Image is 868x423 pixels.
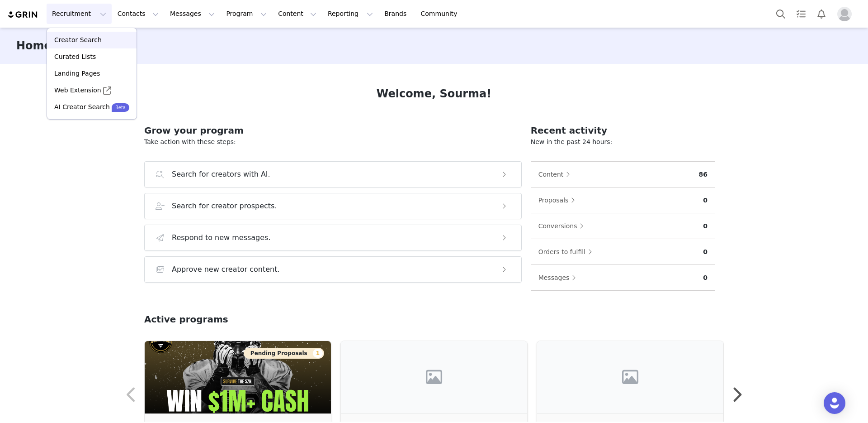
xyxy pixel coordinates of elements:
[703,247,708,257] p: 0
[172,201,277,211] h3: Search for creator prospects.
[699,170,708,179] p: 86
[54,102,110,112] p: AI Creator Search
[115,104,126,111] p: Beta
[144,137,522,147] p: Take action with these steps:
[165,4,220,24] button: Messages
[531,124,715,137] h2: Recent activity
[703,273,708,283] p: 0
[54,86,101,95] p: Web Extension
[172,169,270,180] h3: Search for creators with AI.
[703,196,708,205] p: 0
[538,245,597,259] button: Orders to fulfill
[172,232,271,243] h3: Respond to new messages.
[322,4,378,24] button: Reporting
[47,4,112,24] button: Recruitment
[538,270,581,285] button: Messages
[538,219,589,233] button: Conversions
[16,38,52,54] h3: Home
[837,7,852,21] img: placeholder-profile.jpg
[273,4,322,24] button: Content
[244,348,324,359] button: Pending Proposals1
[7,10,39,19] img: grin logo
[144,193,522,219] button: Search for creator prospects.
[144,124,522,137] h2: Grow your program
[112,4,164,24] button: Contacts
[144,312,228,326] h2: Active programs
[54,69,100,78] p: Landing Pages
[538,167,575,182] button: Content
[538,193,580,207] button: Proposals
[144,225,522,251] button: Respond to new messages.
[172,264,280,275] h3: Approve new creator content.
[703,221,708,231] p: 0
[144,256,522,283] button: Approve new creator content.
[531,137,715,147] p: New in the past 24 hours:
[771,4,791,24] button: Search
[811,4,831,24] button: Notifications
[377,86,491,102] h1: Welcome, Sourma!
[54,35,102,45] p: Creator Search
[379,4,415,24] a: Brands
[832,7,861,21] button: Profile
[145,341,331,413] img: 04499dfc-7fd3-45e5-bf30-ffbfdb986851.png
[221,4,272,24] button: Program
[791,4,811,24] a: Tasks
[54,52,96,62] p: Curated Lists
[415,4,467,24] a: Community
[824,392,845,414] div: Open Intercom Messenger
[144,161,522,187] button: Search for creators with AI.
